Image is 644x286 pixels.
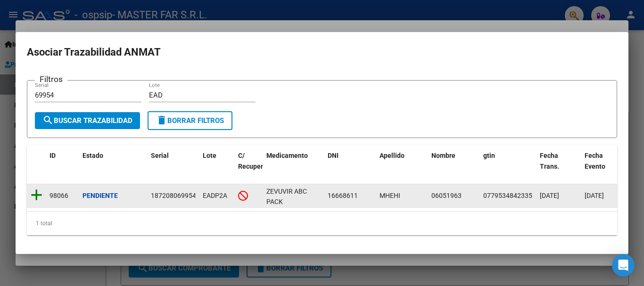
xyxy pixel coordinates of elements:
span: gtin [483,152,495,159]
span: DNI [328,152,339,159]
span: 06051963 [431,192,462,199]
span: ZEVUVIR ABC PACK [266,188,307,206]
span: MHEHI [380,192,400,199]
span: 07795348423354 [483,192,536,199]
span: Fecha Trans. [540,152,559,170]
span: C/ Recupero [238,152,267,170]
datatable-header-cell: Fecha Evento [581,146,626,187]
span: Estado [83,152,103,159]
datatable-header-cell: Lote [199,146,234,187]
span: [DATE] [585,192,604,199]
datatable-header-cell: ID [46,146,79,187]
span: [DATE] [540,192,559,199]
span: 16668611 [328,192,358,199]
div: Open Intercom Messenger [612,254,635,277]
datatable-header-cell: Nombre [428,146,479,187]
datatable-header-cell: Fecha Trans. [536,146,581,187]
h2: Asociar Trazabilidad ANMAT [27,43,617,61]
span: Fecha Evento [585,152,605,170]
span: Apellido [380,152,405,159]
h3: Filtros [35,73,67,85]
span: Buscar Trazabilidad [42,116,132,125]
datatable-header-cell: Medicamento [263,146,324,187]
button: Buscar Trazabilidad [35,112,140,129]
strong: Pendiente [83,192,118,199]
datatable-header-cell: gtin [479,146,536,187]
span: Nombre [431,152,455,159]
mat-icon: search [42,114,54,126]
span: 187208069954 [151,192,196,199]
datatable-header-cell: DNI [324,146,376,187]
span: ID [50,152,56,159]
div: 1 total [27,212,617,235]
datatable-header-cell: C/ Recupero [234,146,263,187]
button: Borrar Filtros [148,111,232,130]
span: Medicamento [266,152,308,159]
span: Serial [151,152,169,159]
span: EADP2A [203,192,227,199]
mat-icon: delete [156,114,167,126]
datatable-header-cell: Apellido [376,146,428,187]
datatable-header-cell: Serial [147,146,199,187]
span: 98066 [50,192,68,199]
span: Lote [203,152,216,159]
datatable-header-cell: Estado [79,146,147,187]
span: Borrar Filtros [156,116,224,125]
